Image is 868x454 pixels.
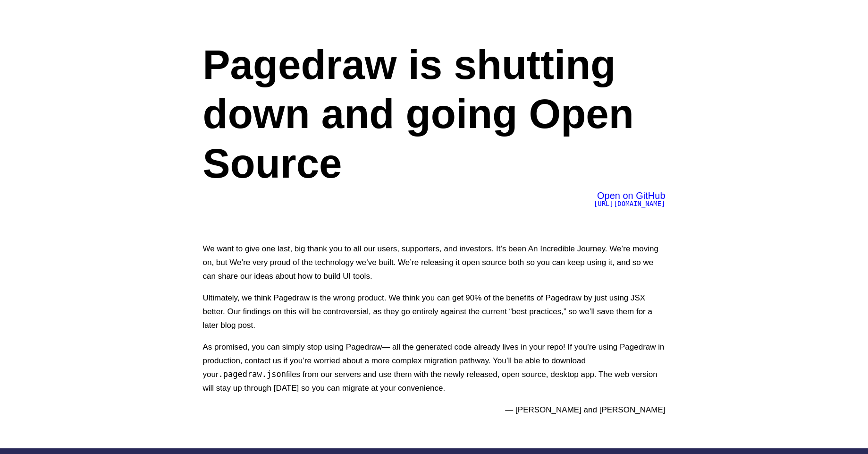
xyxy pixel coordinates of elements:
p: As promised, you can simply stop using Pagedraw— all the generated code already lives in your rep... [203,340,666,395]
p: — [PERSON_NAME] and [PERSON_NAME] [203,403,666,417]
code: .pagedraw.json [219,369,286,379]
span: [URL][DOMAIN_NAME] [594,200,666,207]
span: Open on GitHub [597,190,666,201]
p: Ultimately, we think Pagedraw is the wrong product. We think you can get 90% of the benefits of P... [203,291,666,332]
a: Open on GitHub[URL][DOMAIN_NAME] [594,192,666,207]
h1: Pagedraw is shutting down and going Open Source [203,40,666,188]
p: We want to give one last, big thank you to all our users, supporters, and investors. It’s been An... [203,242,666,283]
